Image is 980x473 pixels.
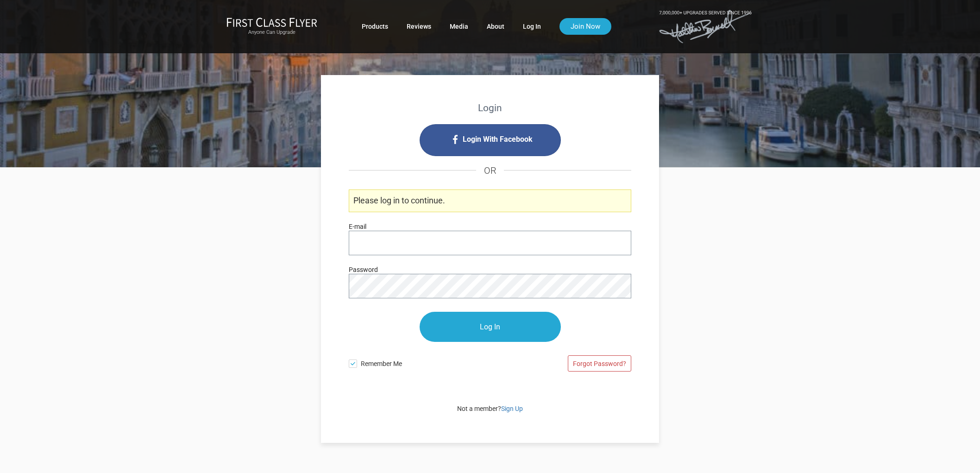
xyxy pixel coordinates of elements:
[420,124,561,156] i: Login with Facebook
[463,132,533,147] span: Login With Facebook
[559,18,611,35] a: Join Now
[487,18,504,35] a: About
[457,405,523,412] span: Not a member?
[478,102,502,114] strong: Login
[349,221,366,232] label: E-mail
[349,189,631,212] p: Please log in to continue.
[349,156,631,185] h4: OR
[450,18,468,35] a: Media
[407,18,431,35] a: Reviews
[362,18,388,35] a: Products
[226,17,317,27] img: First Class Flyer
[568,355,631,372] a: Forgot Password?
[349,265,378,275] label: Password
[226,29,317,36] small: Anyone Can Upgrade
[226,17,317,36] a: First Class FlyerAnyone Can Upgrade
[501,405,523,412] a: Sign Up
[523,18,541,35] a: Log In
[420,312,561,342] input: Log In
[361,355,490,369] span: Remember Me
